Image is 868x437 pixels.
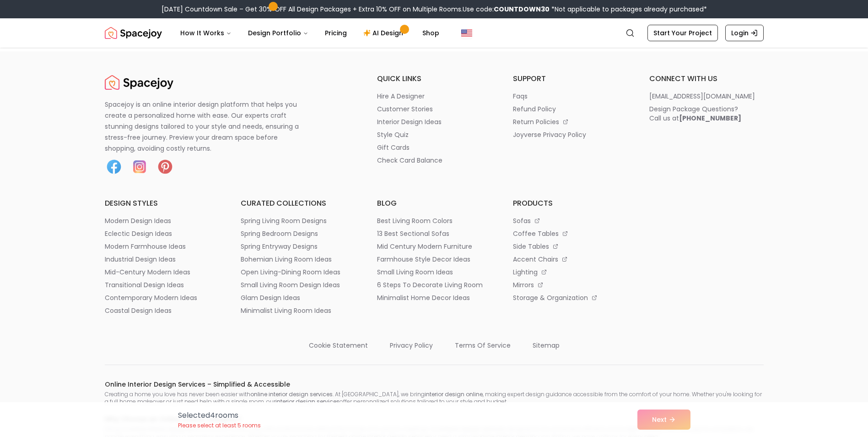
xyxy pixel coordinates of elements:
[105,242,186,251] p: modern farmhouse ideas
[513,198,627,209] h6: products
[513,268,627,277] a: lighting
[377,242,472,251] p: mid century modern furniture
[241,242,355,251] a: spring entryway designs
[377,92,425,101] p: hire a designer
[105,229,219,238] a: eclectic design ideas
[377,104,491,114] a: customer stories
[513,229,559,238] p: coffee tables
[241,242,318,251] p: spring entryway designs
[533,337,560,350] a: sitemap
[241,268,340,277] p: open living-dining room ideas
[494,5,550,14] b: COUNTDOWN30
[513,130,627,139] a: joyverse privacy policy
[455,341,511,350] p: terms of service
[649,92,755,101] p: [EMAIL_ADDRESS][DOMAIN_NAME]
[105,18,764,48] nav: Global
[105,198,219,209] h6: design styles
[513,216,531,225] p: sofas
[241,268,355,277] a: open living-dining room ideas
[533,341,560,350] p: sitemap
[455,337,511,350] a: terms of service
[513,104,627,114] a: refund policy
[241,293,355,302] a: glam design ideas
[513,242,549,251] p: side tables
[130,158,149,176] img: Instagram icon
[513,104,556,114] p: refund policy
[105,255,219,264] a: industrial design ideas
[105,380,764,389] h6: Online Interior Design Services – Simplified & Accessible
[241,306,331,315] p: minimalist living room ideas
[377,255,491,264] a: farmhouse style decor ideas
[105,306,172,315] p: coastal design ideas
[425,390,483,398] strong: interior design online
[415,24,447,42] a: Shop
[377,117,442,126] p: interior design ideas
[513,255,627,264] a: accent chairs
[377,117,491,126] a: interior design ideas
[105,73,173,92] a: Spacejoy
[463,5,550,14] span: Use code:
[241,280,340,290] p: small living room design ideas
[377,229,449,238] p: 13 best sectional sofas
[377,143,410,152] p: gift cards
[377,293,470,302] p: minimalist home decor ideas
[513,255,558,264] p: accent chairs
[105,229,172,238] p: eclectic design ideas
[513,117,559,126] p: return policies
[377,104,433,114] p: customer stories
[377,73,491,84] h6: quick links
[377,268,491,277] a: small living room ideas
[156,158,174,176] img: Pinterest icon
[178,422,261,429] p: Please select at least 5 rooms
[461,27,472,38] img: United States
[513,293,588,302] p: storage & organization
[105,280,184,290] p: transitional design ideas
[105,293,197,302] p: contemporary modern ideas
[377,143,491,152] a: gift cards
[105,242,219,251] a: modern farmhouse ideas
[309,341,368,350] p: cookie statement
[649,104,764,123] a: Design Package Questions?Call us at[PHONE_NUMBER]
[105,391,764,405] p: Creating a home you love has never been easier with . At [GEOGRAPHIC_DATA], we bring , making exp...
[513,293,627,302] a: storage & organization
[647,25,718,41] a: Start Your Project
[105,158,123,176] img: Facebook icon
[649,92,764,101] a: [EMAIL_ADDRESS][DOMAIN_NAME]
[377,130,409,139] p: style quiz
[241,280,355,290] a: small living room design ideas
[377,229,491,238] a: 13 best sectional sofas
[513,73,627,84] h6: support
[241,229,318,238] p: spring bedroom designs
[377,255,470,264] p: farmhouse style decor ideas
[649,73,764,84] h6: connect with us
[377,242,491,251] a: mid century modern furniture
[377,130,491,139] a: style quiz
[513,216,627,225] a: sofas
[105,216,219,225] a: modern design ideas
[250,390,333,398] strong: online interior design services
[377,293,491,302] a: minimalist home decor ideas
[105,216,171,225] p: modern design ideas
[162,5,707,14] div: [DATE] Countdown Sale – Get 30% OFF All Design Packages + Extra 10% OFF on Multiple Rooms.
[105,268,219,277] a: mid-century modern ideas
[513,242,627,251] a: side tables
[241,255,332,264] p: bohemian living room ideas
[105,24,162,42] a: Spacejoy
[649,104,741,123] div: Design Package Questions? Call us at
[275,398,340,405] strong: interior design services
[241,24,316,42] button: Design Portfolio
[241,216,327,225] p: spring living room designs
[105,73,173,92] img: Spacejoy Logo
[105,255,176,264] p: industrial design ideas
[173,24,447,42] nav: Main
[513,92,627,101] a: faqs
[241,255,355,264] a: bohemian living room ideas
[513,280,627,290] a: mirrors
[241,216,355,225] a: spring living room designs
[377,92,491,101] a: hire a designer
[679,114,741,123] b: [PHONE_NUMBER]
[513,117,627,126] a: return policies
[390,337,433,350] a: privacy policy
